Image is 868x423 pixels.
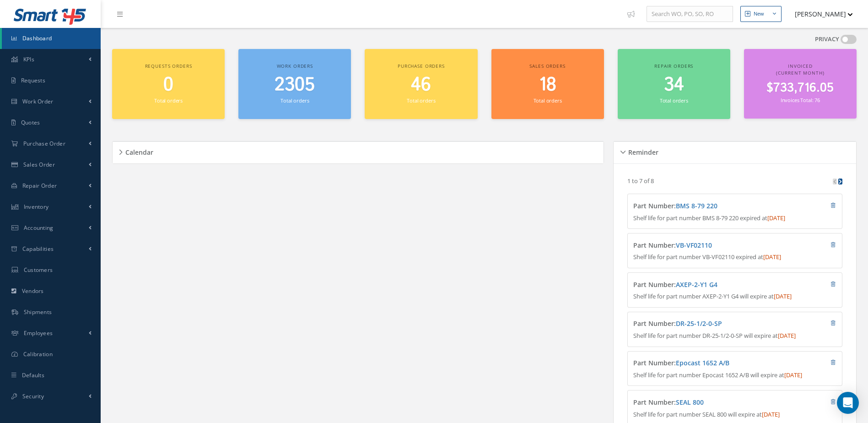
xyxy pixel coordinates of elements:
span: Purchase Order [23,140,65,147]
span: Invoiced [788,63,813,69]
input: Search WO, PO, SO, RO [647,6,733,22]
span: 0 [163,72,173,98]
span: Requests orders [145,63,192,69]
span: 46 [411,72,431,98]
span: Purchase orders [398,63,445,69]
h4: Part Number [633,281,782,289]
div: New [754,10,764,18]
span: [DATE] [774,292,792,300]
p: Shelf life for part number SEAL 800 will expire at [633,410,836,419]
p: Shelf life for part number VB-VF02110 expired at [633,253,836,262]
h5: Reminder [625,146,658,157]
span: : [674,358,729,367]
small: Invoices Total: 76 [781,97,820,103]
span: Dashboard [22,34,52,42]
span: [DATE] [767,214,785,222]
span: : [674,201,717,210]
span: [DATE] [763,253,781,261]
small: Total orders [280,97,309,104]
a: VB-VF02110 [676,241,712,249]
label: PRIVACY [815,35,839,44]
span: (Current Month) [776,70,824,76]
h5: Calendar [123,146,153,157]
span: Calibration [23,350,53,358]
span: Inventory [24,203,49,211]
span: Quotes [21,119,40,126]
a: Purchase orders 46 Total orders [365,49,477,119]
span: : [674,241,712,249]
small: Total orders [407,97,435,104]
a: Invoiced (Current Month) $733,716.05 Invoices Total: 76 [744,49,857,119]
p: Shelf life for part number DR-25-1/2-0-SP will expire at [633,331,836,341]
h4: Part Number [633,202,782,210]
p: Shelf life for part number AXEP-2-Y1 G4 will expire at [633,292,836,301]
a: BMS 8-79 220 [676,201,717,210]
a: Repair orders 34 Total orders [618,49,730,119]
span: Repair Order [22,182,57,190]
span: 34 [664,72,684,98]
a: SEAL 800 [676,398,704,407]
small: Total orders [660,97,688,104]
span: Accounting [24,224,54,232]
button: New [740,6,782,22]
h4: Part Number [633,320,782,328]
span: 2305 [275,72,315,98]
span: [DATE] [778,331,796,340]
span: Sales Order [23,161,55,168]
span: KPIs [23,55,34,63]
a: Dashboard [2,28,101,49]
small: Total orders [534,97,562,104]
span: Work Order [22,98,54,105]
span: : [674,280,717,289]
a: DR-25-1/2-0-SP [676,319,722,328]
span: [DATE] [762,410,780,418]
span: Repair orders [654,63,693,69]
a: Sales orders 18 Total orders [491,49,604,119]
h4: Part Number [633,359,782,367]
p: 1 to 7 of 8 [627,177,654,185]
span: 18 [539,72,556,98]
span: Work orders [277,63,313,69]
span: Customers [24,266,53,274]
small: Total orders [154,97,183,104]
span: Defaults [22,371,44,379]
span: Capabilities [22,245,54,253]
h4: Part Number [633,242,782,249]
span: $733,716.05 [766,79,834,97]
span: Security [22,392,44,400]
span: Vendors [22,287,44,295]
p: Shelf life for part number Epocast 1652 A/B will expire at [633,371,836,380]
a: AXEP-2-Y1 G4 [676,280,717,289]
span: Employees [24,329,53,337]
a: Epocast 1652 A/B [676,358,729,367]
div: Open Intercom Messenger [837,392,859,414]
span: Sales orders [529,63,565,69]
span: : [674,319,722,328]
a: Work orders 2305 Total orders [238,49,351,119]
a: Requests orders 0 Total orders [112,49,225,119]
h4: Part Number [633,399,782,407]
span: : [674,398,704,407]
p: Shelf life for part number BMS 8-79 220 expired at [633,214,836,223]
span: Shipments [24,308,52,316]
span: Requests [21,76,45,84]
span: [DATE] [784,371,802,379]
button: [PERSON_NAME] [786,5,853,23]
